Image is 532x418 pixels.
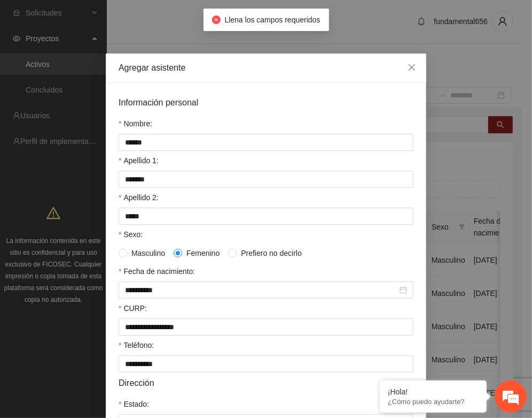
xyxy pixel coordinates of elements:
[119,62,413,74] div: Agregar asistente
[119,229,143,240] label: Sexo:
[119,192,159,203] label: Apellido 2:
[119,318,413,336] input: CURP:
[125,284,397,296] input: Fecha de nacimiento:
[119,208,413,225] input: Apellido 2:
[182,247,224,259] span: Femenino
[56,55,179,69] div: Chatee con nosotros ahora
[175,5,201,31] div: Minimizar ventana de chat en vivo
[5,292,204,330] textarea: Escriba su mensaje y pulse “Intro”
[119,339,154,351] label: Teléfono:
[119,376,154,390] span: Dirección
[62,143,147,251] span: Estamos en línea.
[388,387,479,396] div: ¡Hola!
[237,247,306,259] span: Prefiero no decirlo
[119,155,159,166] label: Apellido 1:
[119,398,149,410] label: Estado:
[408,63,416,72] span: close
[127,247,169,259] span: Masculino
[225,16,320,24] span: Llena los campos requeridos
[119,355,413,373] input: Teléfono:
[388,398,479,406] p: ¿Cómo puedo ayudarte?
[119,118,152,130] label: Nombre:
[397,54,426,82] button: Close
[119,171,413,188] input: Apellido 1:
[119,265,195,277] label: Fecha de nacimiento:
[119,96,198,109] span: Información personal
[119,134,413,151] input: Nombre:
[212,16,221,24] span: close-circle
[119,302,147,314] label: CURP:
